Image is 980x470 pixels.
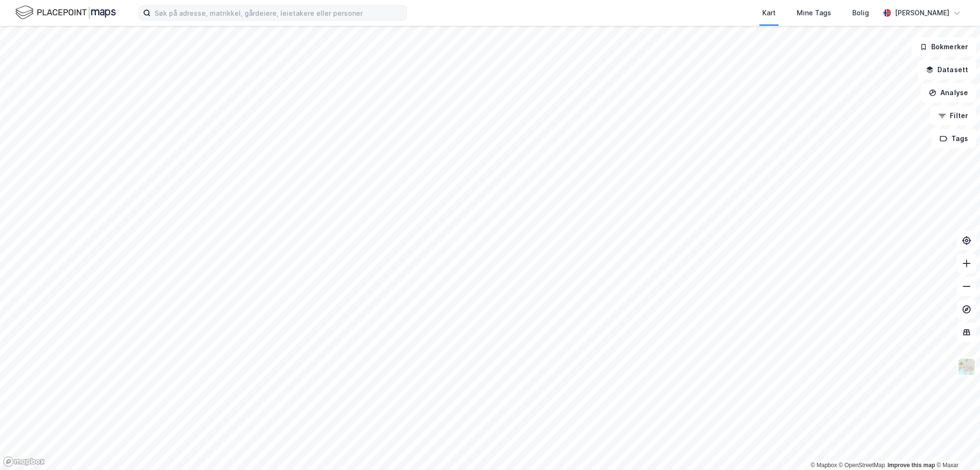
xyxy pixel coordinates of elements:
[932,424,980,470] div: Kontrollprogram for chat
[852,7,869,19] div: Bolig
[930,106,976,125] button: Filter
[895,7,949,19] div: [PERSON_NAME]
[797,7,831,19] div: Mine Tags
[912,37,976,56] button: Bokmerker
[888,462,935,469] a: Improve this map
[151,6,406,20] input: Søk på adresse, matrikkel, gårdeiere, leietakere eller personer
[958,358,976,376] img: Z
[921,83,976,102] button: Analyse
[811,462,837,469] a: Mapbox
[3,456,45,467] a: Mapbox homepage
[15,4,116,21] img: logo.f888ab2527a4732fd821a326f86c7f29.svg
[762,7,776,19] div: Kart
[918,60,976,79] button: Datasett
[839,462,885,469] a: OpenStreetMap
[932,424,980,470] iframe: Chat Widget
[932,129,976,148] button: Tags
